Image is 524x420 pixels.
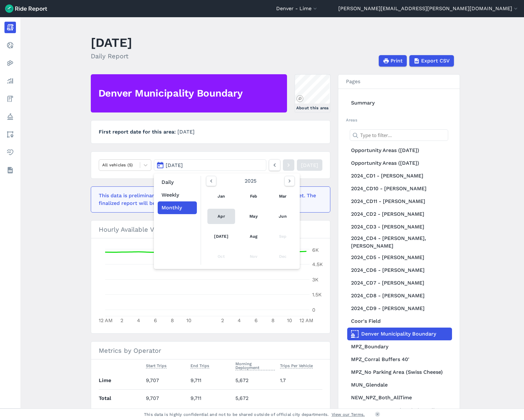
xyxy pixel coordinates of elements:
[91,51,132,61] h2: Daily Report
[158,189,197,201] button: Weekly
[312,307,315,313] tspan: 0
[347,289,452,302] a: 2024_CD8 - [PERSON_NAME]
[347,144,452,157] a: Opportunity Areas ([DATE])
[347,391,452,404] a: NEW_NPZ_Both_AllTime
[347,353,452,366] a: MPZ_Corral Buffers 40'
[99,129,177,135] span: First report date for this area
[243,229,265,244] a: Aug
[204,176,297,186] div: 2025
[4,129,16,140] a: Areas
[177,129,195,135] span: [DATE]
[296,95,304,102] a: Mapbox logo
[347,182,452,195] a: 2024_CD10 - [PERSON_NAME]
[312,247,319,253] tspan: 6K
[190,362,209,368] span: End Trips
[296,105,329,111] div: About this area
[409,55,454,67] button: Export CSV
[350,129,448,141] input: Type to filter...
[190,362,209,370] button: End Trips
[158,176,197,189] button: Daily
[347,302,452,315] a: 2024_CD9 - [PERSON_NAME]
[207,209,235,224] a: Apr
[277,372,322,389] td: 1.7
[91,221,330,238] h3: Hourly Available Vehicles in [GEOGRAPHIC_DATA] Boundary
[347,195,452,208] a: 2024_CD11 - [PERSON_NAME]
[272,229,294,244] div: Sep
[99,389,143,407] th: Total
[243,249,265,264] div: Nov
[158,201,197,214] button: Monthly
[91,342,330,359] h3: Metrics by Operator
[346,117,452,123] h2: Areas
[347,379,452,391] a: MUN_Glendale
[391,57,403,65] span: Print
[347,170,452,182] a: 2024_CD1 - [PERSON_NAME]
[4,147,16,158] a: Health
[338,5,519,12] button: [PERSON_NAME][EMAIL_ADDRESS][PERSON_NAME][DOMAIN_NAME]
[238,317,241,323] tspan: 4
[4,164,16,176] a: Datasets
[243,209,265,224] a: May
[347,264,452,277] a: 2024_CD6 - [PERSON_NAME]
[312,261,323,267] tspan: 4.5K
[280,362,313,368] span: Trips Per Vehicle
[137,317,140,323] tspan: 4
[233,389,277,407] td: 5,672
[221,317,224,323] tspan: 2
[98,86,243,100] h2: Denver Municipality Boundary
[207,229,235,244] a: [DATE]
[188,372,233,389] td: 9,711
[347,157,452,170] a: Opportunity Areas ([DATE])
[99,192,319,207] div: This data is preliminary and may be missing events that haven't been reported yet. The finalized ...
[188,389,233,407] td: 9,711
[332,411,365,417] a: View our Terms.
[347,97,452,109] a: Summary
[120,317,123,323] tspan: 2
[295,74,330,112] a: About this area
[421,57,450,65] span: Export CSV
[272,189,294,204] a: Mar
[4,111,16,122] a: Policy
[347,340,452,353] a: MPZ_Boundary
[99,372,143,389] th: Lime
[347,233,452,251] a: 2024_CD4 - [PERSON_NAME], [PERSON_NAME]
[4,57,16,69] a: Heatmaps
[170,317,174,323] tspan: 8
[312,277,319,283] tspan: 3K
[347,221,452,233] a: 2024_CD3 - [PERSON_NAME]
[312,292,322,298] tspan: 1.5K
[299,317,313,323] tspan: 12 AM
[235,360,275,370] span: Morning Deployment
[4,40,16,51] a: Realtime
[272,209,294,224] a: Jun
[143,372,188,389] td: 9,707
[207,189,235,204] a: Jan
[207,249,235,264] div: Oct
[347,315,452,328] a: Coor's Field
[186,317,191,323] tspan: 10
[233,372,277,389] td: 5,672
[146,362,167,370] button: Start Trips
[4,22,16,33] a: Report
[235,360,275,372] button: Morning Deployment
[146,362,167,368] span: Start Trips
[287,317,292,323] tspan: 10
[243,189,265,204] a: Feb
[154,159,266,171] button: [DATE]
[379,55,407,67] button: Print
[271,317,274,323] tspan: 8
[154,317,157,323] tspan: 6
[255,317,258,323] tspan: 6
[338,75,460,89] h3: Pages
[347,366,452,379] a: MPZ_No Parking Area (Swiss Cheese)
[295,75,329,104] canvas: Map
[5,4,47,13] img: Ride Report
[272,249,294,264] div: Dec
[4,75,16,87] a: Analyze
[166,162,183,168] span: [DATE]
[276,5,318,12] button: Denver - Lime
[347,208,452,221] a: 2024_CD2 - [PERSON_NAME]
[280,362,313,370] button: Trips Per Vehicle
[347,404,452,417] a: NEW_NPZ_EventOnly_MissionBallroom
[143,389,188,407] td: 9,707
